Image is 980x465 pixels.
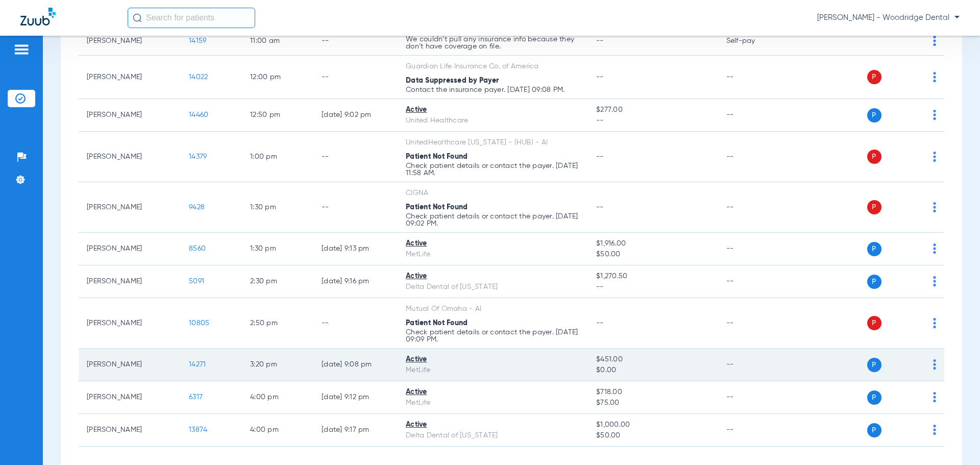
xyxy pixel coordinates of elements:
[406,188,580,199] div: CIGNA
[133,13,142,22] img: Search Icon
[406,271,580,282] div: Active
[596,354,709,365] span: $451.00
[933,110,936,120] img: group-dot-blue.svg
[933,202,936,212] img: group-dot-blue.svg
[242,414,313,447] td: 4:00 PM
[79,381,181,414] td: [PERSON_NAME]
[718,182,787,233] td: --
[596,238,709,249] span: $1,916.00
[189,278,204,285] span: 5091
[933,425,936,435] img: group-dot-blue.svg
[933,72,936,82] img: group-dot-blue.svg
[596,105,709,115] span: $277.00
[867,316,881,330] span: P
[189,204,205,211] span: 9428
[406,213,580,227] p: Check patient details or contact the payer. [DATE] 09:02 PM.
[867,390,881,405] span: P
[189,37,206,44] span: 14159
[867,70,881,84] span: P
[867,358,881,372] span: P
[718,56,787,99] td: --
[79,414,181,447] td: [PERSON_NAME]
[406,354,580,365] div: Active
[242,27,313,56] td: 11:00 AM
[406,86,580,93] p: Contact the insurance payer. [DATE] 09:08 PM.
[933,392,936,402] img: group-dot-blue.svg
[718,265,787,298] td: --
[933,318,936,328] img: group-dot-blue.svg
[406,238,580,249] div: Active
[313,381,398,414] td: [DATE] 9:12 PM
[867,108,881,123] span: P
[406,320,468,327] span: Patient Not Found
[189,320,209,327] span: 10805
[867,275,881,289] span: P
[79,349,181,381] td: [PERSON_NAME]
[313,298,398,349] td: --
[79,27,181,56] td: [PERSON_NAME]
[596,115,709,126] span: --
[313,233,398,265] td: [DATE] 9:13 PM
[718,132,787,182] td: --
[406,282,580,292] div: Delta Dental of [US_STATE]
[242,381,313,414] td: 4:00 PM
[406,162,580,177] p: Check patient details or contact the payer. [DATE] 11:58 AM.
[406,430,580,441] div: Delta Dental of [US_STATE]
[406,420,580,430] div: Active
[79,99,181,132] td: [PERSON_NAME]
[13,43,30,56] img: hamburger-icon
[596,365,709,376] span: $0.00
[596,153,604,160] span: --
[718,349,787,381] td: --
[20,8,56,26] img: Zuub Logo
[406,398,580,408] div: MetLife
[718,381,787,414] td: --
[242,99,313,132] td: 12:50 PM
[242,298,313,349] td: 2:50 PM
[406,365,580,376] div: MetLife
[596,37,604,44] span: --
[189,394,203,401] span: 6317
[596,271,709,282] span: $1,270.50
[596,282,709,292] span: --
[406,153,468,160] span: Patient Not Found
[189,74,208,81] span: 14022
[406,387,580,398] div: Active
[867,423,881,437] span: P
[406,249,580,260] div: MetLife
[406,137,580,148] div: UnitedHealthcare [US_STATE] - (HUB) - AI
[313,414,398,447] td: [DATE] 9:17 PM
[313,99,398,132] td: [DATE] 9:02 PM
[596,74,604,81] span: --
[313,182,398,233] td: --
[596,320,604,327] span: --
[242,349,313,381] td: 3:20 PM
[867,200,881,214] span: P
[867,150,881,164] span: P
[406,329,580,343] p: Check patient details or contact the payer. [DATE] 09:09 PM.
[313,265,398,298] td: [DATE] 9:16 PM
[79,265,181,298] td: [PERSON_NAME]
[406,304,580,314] div: Mutual Of Omaha - AI
[406,61,580,72] div: Guardian Life Insurance Co. of America
[242,265,313,298] td: 2:30 PM
[406,105,580,115] div: Active
[242,182,313,233] td: 1:30 PM
[933,276,936,286] img: group-dot-blue.svg
[189,361,206,368] span: 14271
[79,298,181,349] td: [PERSON_NAME]
[79,56,181,99] td: [PERSON_NAME]
[189,426,207,433] span: 13874
[933,36,936,46] img: group-dot-blue.svg
[313,349,398,381] td: [DATE] 9:08 PM
[406,204,468,211] span: Patient Not Found
[313,27,398,56] td: --
[242,233,313,265] td: 1:30 PM
[242,132,313,182] td: 1:00 PM
[718,233,787,265] td: --
[242,56,313,99] td: 12:00 PM
[128,8,255,28] input: Search for patients
[406,36,580,50] p: We couldn’t pull any insurance info because they don’t have coverage on file.
[718,414,787,447] td: --
[406,115,580,126] div: United Healthcare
